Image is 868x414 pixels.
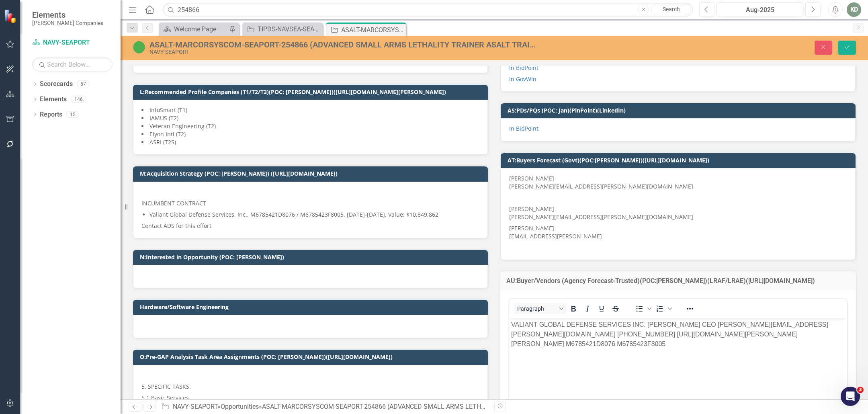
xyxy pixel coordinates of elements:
[174,24,227,34] div: Welcome Page
[13,21,19,27] img: website_grey.svg
[847,2,861,17] button: KD
[140,254,484,260] h3: N:Interested in Opportunity (POC: [PERSON_NAME])
[31,47,72,53] div: Domain Overview
[133,41,145,53] img: Active
[71,96,86,103] div: 146
[149,138,176,146] span: ASRI (T2S)
[23,13,39,19] div: v 4.0.25
[140,304,484,310] h3: Hardware/Software Engineering
[609,303,622,314] button: Strikethrough
[149,130,186,138] span: Elyon Intl (T2)
[341,25,404,35] div: ASALT-MARCORSYSCOM-SEAPORT-254866 (ADVANCED SMALL ARMS LETHALITY TRAINER ASALT TRAINING SERVICES ...
[262,403,657,410] div: ASALT-MARCORSYSCOM-SEAPORT-254866 (ADVANCED SMALL ARMS LETHALITY TRAINER ASALT TRAINING SERVICES ...
[40,110,62,119] a: Reports
[508,107,852,113] h3: AS:PDs/PQs (POC: Jan)(PinPoint)(LinkedIn)
[509,64,538,72] a: In BidPoint
[141,198,479,209] p: INCUMBENT CONTRACT
[173,403,217,410] a: NAVY-SEAPORT
[161,24,227,34] a: Welcome Page
[581,303,594,314] button: Italic
[141,381,479,392] p: 5. SPECIFIC TASKS.
[514,303,566,314] button: Block Paragraph
[22,47,28,53] img: tab_domain_overview_orange.svg
[140,354,484,360] h3: O:Pre-GAP Analysis Task Area Assignments (POC: [PERSON_NAME])([URL][DOMAIN_NAME])
[508,157,852,163] h3: AT:Buyers Forecast (Govt)(POC:[PERSON_NAME])([URL][DOMAIN_NAME])
[509,223,847,242] p: [PERSON_NAME] [EMAIL_ADDRESS][PERSON_NAME]
[509,174,847,192] p: [PERSON_NAME] [PERSON_NAME][EMAIL_ADDRESS][PERSON_NAME][DOMAIN_NAME]
[40,95,67,104] a: Elements
[21,21,88,27] div: Domain: [DOMAIN_NAME]
[841,387,860,406] iframe: Intercom live chat
[509,125,538,132] a: In BidPoint
[633,303,653,314] div: Bullet list
[567,303,580,314] button: Bold
[89,47,135,53] div: Keywords by Traffic
[149,40,540,49] div: ASALT-MARCORSYSCOM-SEAPORT-254866 (ADVANCED SMALL ARMS LETHALITY TRAINER ASALT TRAINING SERVICES ...
[32,57,113,72] input: Search Below...
[13,13,19,19] img: logo_orange.svg
[163,3,693,17] input: Search ClearPoint...
[149,122,216,130] span: Veteran Engineering (T2)
[32,20,103,26] small: [PERSON_NAME] Companies
[517,305,557,312] span: Paragraph
[651,4,691,15] a: Search
[80,47,86,53] img: tab_keywords_by_traffic_grey.svg
[140,170,484,176] h3: M:Acquisition Strategy (POC: [PERSON_NAME]) ([URL][DOMAIN_NAME])
[149,114,178,122] span: IAMUS (T2)
[32,10,103,20] span: Elements
[66,111,79,118] div: 15
[258,24,321,34] div: TIPDS-NAVSEA-SEAPORT-253058: TECHNOLOGY AND INFRASTRUCTURE PROTECTION DIVISION SUPPORT (SEAPORT NXG)
[719,5,800,15] div: Aug-2025
[161,402,488,412] div: » »
[717,2,803,17] button: Aug-2025
[32,38,113,47] a: NAVY-SEAPORT
[40,80,73,89] a: Scorecards
[149,211,479,219] p: Valiant Global Defense Services, Inc., M6785421D8076 / M6785423F8005, [DATE]-[DATE], Value: $10,8...
[221,403,259,410] a: Opportunities
[4,9,18,23] img: ClearPoint Strategy
[595,303,608,314] button: Underline
[506,277,850,285] h3: AU:Buyer/Vendors (Agency Forecast-Trusted)(POC:[PERSON_NAME])(LRAF/LRAE)([URL][DOMAIN_NAME])
[857,387,864,393] span: 3
[149,49,540,55] div: NAVY-SEAPORT
[509,75,536,83] a: In GovWin
[683,303,697,314] button: Reveal or hide additional toolbar items
[244,24,321,34] a: TIPDS-NAVSEA-SEAPORT-253058: TECHNOLOGY AND INFRASTRUCTURE PROTECTION DIVISION SUPPORT (SEAPORT NXG)
[653,303,673,314] div: Numbered list
[149,106,187,114] span: InfoSmart (T1)
[141,220,479,230] p: Contact ADS for this effort
[509,203,847,223] p: [PERSON_NAME] [PERSON_NAME][EMAIL_ADDRESS][PERSON_NAME][DOMAIN_NAME]
[140,89,484,95] h3: L:Recommended Profile Companies (T1/T2/T3)(POC: [PERSON_NAME])([URL][DOMAIN_NAME][PERSON_NAME])
[77,81,90,88] div: 57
